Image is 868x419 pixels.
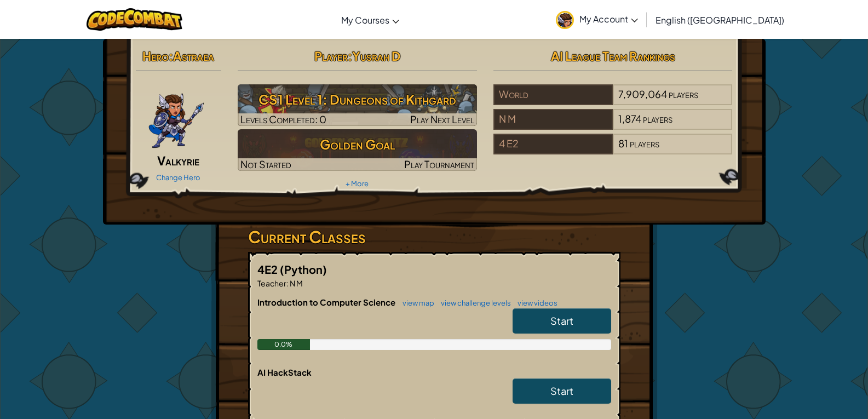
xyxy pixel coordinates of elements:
span: Levels Completed: 0 [240,113,326,125]
span: : [348,48,352,64]
h3: CS1 Level 1: Dungeons of Kithgard [238,87,477,112]
h3: Current Classes [248,225,620,249]
span: Start [550,384,573,397]
a: N M1,874players [493,119,733,132]
a: Golden GoalNot StartedPlay Tournament [238,129,477,171]
span: Play Tournament [404,158,474,170]
a: view videos [512,299,557,307]
span: (Python) [280,262,327,276]
a: My Account [550,2,643,37]
a: World7,909,064players [493,95,733,107]
span: players [630,137,659,150]
a: My Courses [336,5,405,35]
span: Astraea [173,48,214,64]
span: N M [289,278,303,288]
img: CS1 Level 1: Dungeons of Kithgard [238,84,477,126]
span: English ([GEOGRAPHIC_DATA]) [656,14,784,26]
span: My Account [579,13,638,25]
div: N M [493,109,613,130]
div: 0.0% [257,339,311,350]
span: : [286,278,289,288]
img: avatar [556,11,574,29]
span: Teacher [257,278,286,288]
div: 4 E2 [493,134,613,154]
span: AI League Team Rankings [551,48,675,64]
div: World [493,84,613,105]
a: Change Hero [156,173,200,182]
a: English ([GEOGRAPHIC_DATA]) [650,5,790,35]
img: CodeCombat logo [87,8,182,31]
img: Golden Goal [238,129,477,171]
span: Introduction to Computer Science [257,297,397,307]
span: players [669,88,698,100]
h3: Golden Goal [238,132,477,157]
span: 81 [618,137,628,150]
a: Play Next Level [238,84,477,126]
span: 4E2 [257,262,280,276]
a: view map [397,299,434,307]
span: Yusrah D [352,48,400,64]
span: : [169,48,173,64]
span: Hero [142,48,169,64]
a: 4 E281players [493,144,733,157]
span: Start [550,314,573,327]
a: + More [346,179,369,188]
span: players [643,112,672,125]
span: 1,874 [618,112,641,125]
img: ValkyriePose.png [148,84,205,150]
span: AI HackStack [257,367,312,377]
span: Player [314,48,348,64]
span: Play Next Level [410,113,474,125]
span: My Courses [341,14,389,26]
span: 7,909,064 [618,88,667,100]
a: view challenge levels [435,299,511,307]
span: Not Started [240,158,291,170]
a: Start [513,378,611,404]
span: Valkyrie [157,153,199,168]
